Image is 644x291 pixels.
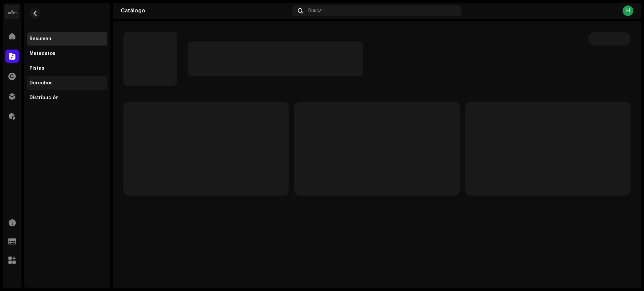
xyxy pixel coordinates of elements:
[30,66,44,71] div: Pistas
[308,8,323,13] span: Buscar
[623,5,633,16] div: H
[27,32,107,46] re-m-nav-item: Resumen
[27,62,107,75] re-m-nav-item: Pistas
[27,91,107,104] re-m-nav-item: Distribución
[30,80,53,86] div: Derechos
[5,5,19,19] img: 02a7c2d3-3c89-4098-b12f-2ff2945c95ee
[27,76,107,90] re-m-nav-item: Derechos
[30,51,55,56] div: Metadatos
[121,8,290,13] div: Catálogo
[27,47,107,60] re-m-nav-item: Metadatos
[30,95,59,100] div: Distribución
[30,36,51,42] div: Resumen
